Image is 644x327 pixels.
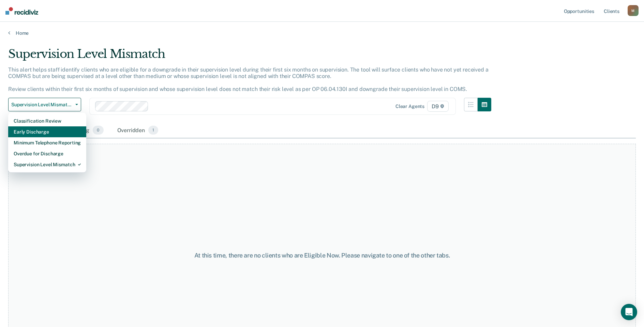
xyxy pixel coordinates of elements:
div: Minimum Telephone Reporting [14,137,81,148]
button: Supervision Level Mismatch [8,98,81,111]
span: 0 [93,126,103,135]
div: Open Intercom Messenger [621,304,637,320]
div: Supervision Level Mismatch [14,159,81,170]
span: Supervision Level Mismatch [11,102,73,108]
div: Clear agents [395,104,424,109]
img: Recidiviz [5,7,38,15]
a: Home [8,30,636,36]
div: Classification Review [14,115,81,126]
div: At this time, there are no clients who are Eligible Now. Please navigate to one of the other tabs. [165,252,479,259]
div: Early Discharge [14,126,81,137]
p: This alert helps staff identify clients who are eligible for a downgrade in their supervision lev... [8,66,489,93]
span: D9 [427,101,449,112]
div: Overridden1 [116,123,160,138]
div: Supervision Level Mismatch [8,47,491,66]
div: Overdue for Discharge [14,148,81,159]
span: 1 [148,126,158,135]
button: M [628,5,639,16]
